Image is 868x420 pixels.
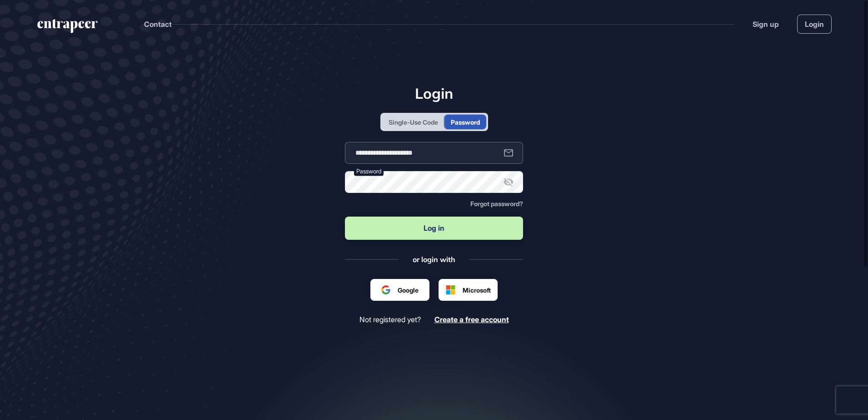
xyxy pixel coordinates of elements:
[389,117,438,127] div: Single-Use Code
[345,85,523,102] h1: Login
[354,167,384,176] label: Password
[470,200,523,207] a: Forgot password?
[345,217,523,240] button: Log in
[36,19,99,36] a: entrapeer-logo
[359,315,421,324] span: Not registered yet?
[434,315,509,324] a: Create a free account
[413,254,455,264] div: or login with
[463,285,491,295] span: Microsoft
[451,117,480,127] div: Password
[753,19,779,30] a: Sign up
[797,15,832,34] a: Login
[470,200,523,207] span: Forgot password?
[144,18,172,30] button: Contact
